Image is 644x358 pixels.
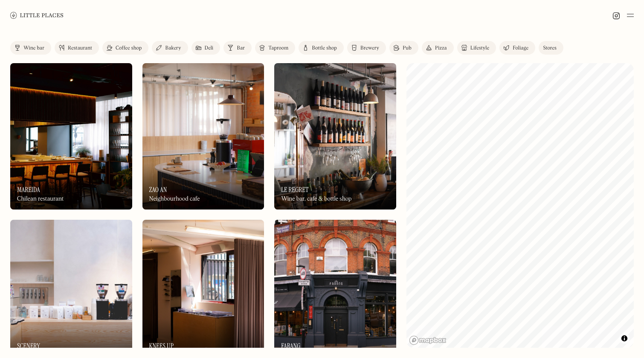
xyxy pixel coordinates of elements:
div: Bar [237,46,245,51]
a: Brewery [347,41,386,55]
button: Toggle attribution [619,333,629,343]
div: Lifestyle [470,46,489,51]
a: Restaurant [55,41,99,55]
h3: Le Regret [281,186,308,194]
a: Lifestyle [457,41,496,55]
div: Bakery [165,46,181,51]
a: Deli [191,41,220,55]
span: Toggle attribution [622,334,627,343]
a: Bar [223,41,252,55]
a: Bakery [152,41,188,55]
a: Pub [389,41,418,55]
div: Stores [543,46,557,51]
canvas: Map [406,63,634,348]
a: Le RegretLe RegretLe RegretWine bar, cafe & bottle shop [274,63,396,210]
a: MareidaMareidaMareidaChilean restaurant [10,63,132,210]
img: Mareida [10,63,132,210]
a: Bottle shop [299,41,344,55]
div: Taproom [268,46,288,51]
div: Foliage [513,46,528,51]
h3: Knees Up [149,342,174,350]
img: Zao An [142,63,264,210]
a: Foliage [499,41,535,55]
div: Pizza [435,46,447,51]
div: Chilean restaurant [17,195,64,203]
h3: Zao An [149,186,167,194]
div: Pub [403,46,412,51]
div: Wine bar, cafe & bottle shop [281,195,351,203]
div: Restaurant [68,46,92,51]
a: Mapbox homepage [409,335,447,345]
h3: Farang [281,342,301,350]
div: Coffee shop [116,46,142,51]
h3: Mareida [17,186,40,194]
a: Coffee shop [102,41,148,55]
div: Neighbourhood cafe [149,195,200,203]
a: Pizza [422,41,454,55]
h3: Scenery [17,342,40,350]
img: Le Regret [274,63,396,210]
a: Wine bar [10,41,51,55]
div: Bottle shop [312,46,337,51]
div: Wine bar [23,46,44,51]
div: Brewery [360,46,379,51]
a: Stores [539,41,563,55]
a: Zao AnZao AnZao AnNeighbourhood cafe [142,63,264,210]
a: Taproom [255,41,295,55]
div: Deli [205,46,214,51]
